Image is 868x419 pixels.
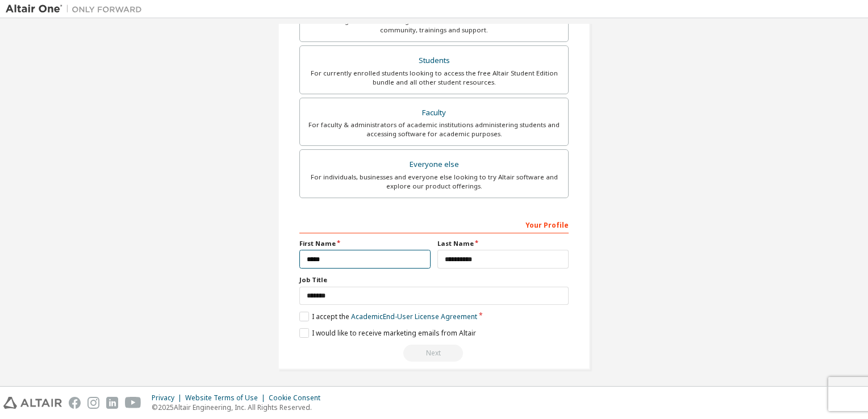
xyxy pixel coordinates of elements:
[299,275,569,284] label: Job Title
[437,239,569,248] label: Last Name
[152,393,185,403] div: Privacy
[351,312,477,321] a: Academic End-User License Agreement
[6,3,148,15] img: Altair One
[307,157,561,173] div: Everyone else
[299,328,476,338] label: I would like to receive marketing emails from Altair
[307,16,561,35] div: For existing customers looking to access software downloads, HPC resources, community, trainings ...
[152,403,327,412] p: © 2025 Altair Engineering, Inc. All Rights Reserved.
[299,312,477,321] label: I accept the
[307,53,561,69] div: Students
[307,105,561,121] div: Faculty
[299,215,569,233] div: Your Profile
[299,345,569,362] div: Read and acccept EULA to continue
[307,173,561,191] div: For individuals, businesses and everyone else looking to try Altair software and explore our prod...
[299,239,431,248] label: First Name
[125,397,141,409] img: youtube.svg
[269,393,327,403] div: Cookie Consent
[307,69,561,87] div: For currently enrolled students looking to access the free Altair Student Edition bundle and all ...
[307,120,561,139] div: For faculty & administrators of academic institutions administering students and accessing softwa...
[69,397,81,409] img: facebook.svg
[106,397,118,409] img: linkedin.svg
[87,397,99,409] img: instagram.svg
[185,393,269,403] div: Website Terms of Use
[3,397,62,409] img: altair_logo.svg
